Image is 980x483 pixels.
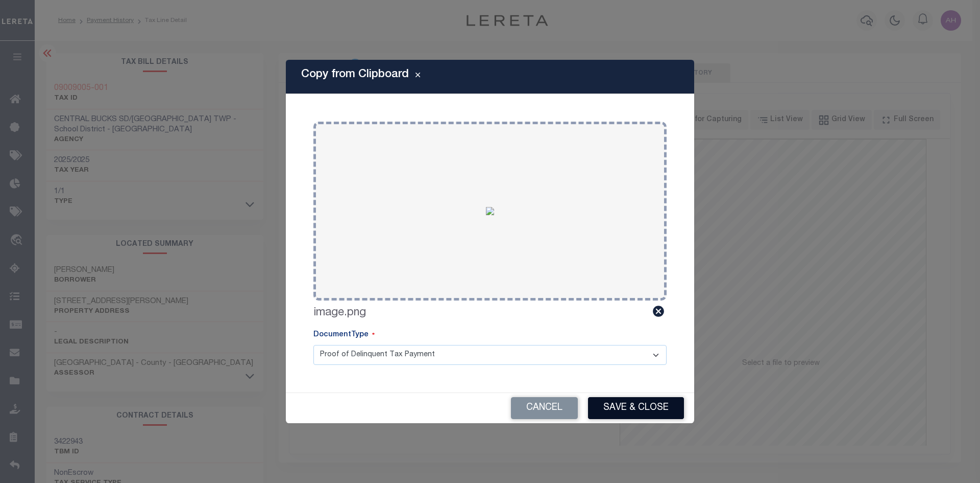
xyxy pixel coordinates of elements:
[313,305,366,321] label: image.png
[486,207,494,215] img: 06f3fa57-b563-4daf-a32a-8d1ed9e5664b
[588,397,684,419] button: Save & Close
[511,397,578,419] button: Cancel
[313,330,375,341] label: DocumentType
[409,71,427,83] button: Close
[301,68,409,81] h5: Copy from Clipboard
